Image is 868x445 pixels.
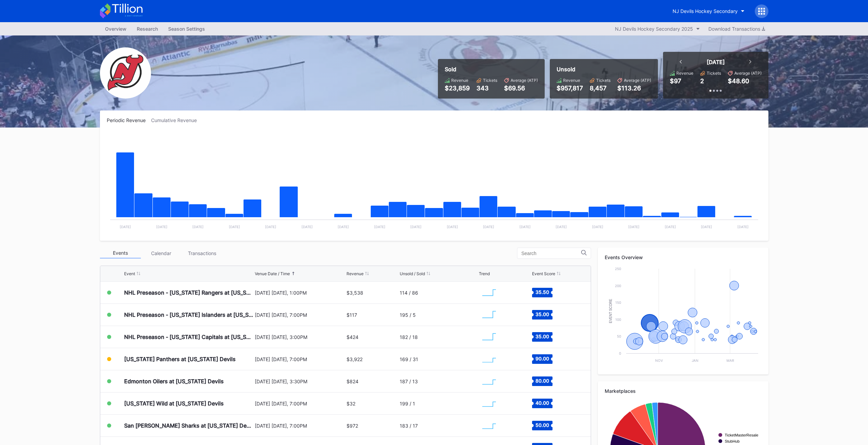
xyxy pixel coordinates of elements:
[705,24,768,33] button: Download Transactions
[476,85,497,92] div: 343
[124,400,224,407] div: [US_STATE] Wild at [US_STATE] Devils
[347,334,358,340] div: $424
[124,289,253,296] div: NHL Preseason - [US_STATE] Rangers at [US_STATE] Devils
[737,225,748,229] text: [DATE]
[728,77,749,85] div: $48.60
[120,225,131,229] text: [DATE]
[557,85,583,92] div: $957,817
[479,328,499,345] svg: Chart title
[532,271,555,276] div: Event Score
[734,71,762,76] div: Average (ATP)
[725,433,758,437] text: TicketMasterResale
[255,334,345,340] div: [DATE] [DATE], 3:00PM
[229,225,240,229] text: [DATE]
[255,312,345,318] div: [DATE] [DATE], 7:00PM
[701,225,712,229] text: [DATE]
[445,85,470,92] div: $23,859
[124,311,253,318] div: NHL Preseason - [US_STATE] Islanders at [US_STATE] Devils
[483,78,497,83] div: Tickets
[347,271,364,276] div: Revenue
[410,225,422,229] text: [DATE]
[400,379,418,384] div: 187 / 13
[107,117,151,123] div: Periodic Revenue
[400,290,418,296] div: 114 / 86
[511,78,538,83] div: Average (ATP)
[400,312,416,318] div: 195 / 5
[605,388,762,394] div: Marketplaces
[612,24,703,33] button: NJ Devils Hockey Secondary 2025
[479,373,499,390] svg: Chart title
[535,378,549,384] text: 80.00
[605,254,762,260] div: Events Overview
[255,290,345,296] div: [DATE] [DATE], 1:00PM
[141,248,182,258] div: Calendar
[347,379,358,384] div: $824
[504,85,538,92] div: $69.56
[182,248,223,258] div: Transactions
[535,356,549,361] text: 90.00
[590,85,610,92] div: 8,457
[192,225,204,229] text: [DATE]
[535,333,549,339] text: 35.00
[400,356,418,362] div: 169 / 31
[400,401,415,406] div: 199 / 1
[700,77,704,85] div: 2
[519,225,530,229] text: [DATE]
[347,423,358,429] div: $972
[535,422,549,428] text: 50.00
[124,271,135,276] div: Event
[347,312,357,318] div: $117
[446,225,458,229] text: [DATE]
[255,379,345,384] div: [DATE] [DATE], 3:30PM
[451,78,468,83] div: Revenue
[479,271,490,276] div: Trend
[707,71,721,76] div: Tickets
[655,358,663,362] text: Nov
[617,85,651,92] div: $113.26
[374,225,385,229] text: [DATE]
[100,24,132,34] a: Overview
[100,248,141,258] div: Events
[255,423,345,429] div: [DATE] [DATE], 7:00PM
[670,77,681,85] div: $97
[615,26,693,32] div: NJ Devils Hockey Secondary 2025
[624,78,651,83] div: Average (ATP)
[664,225,676,229] text: [DATE]
[479,351,499,368] svg: Chart title
[692,358,698,362] text: Jan
[676,71,693,76] div: Revenue
[615,267,621,271] text: 250
[132,24,163,34] a: Research
[725,439,740,443] text: StubHub
[347,290,363,296] div: $3,538
[124,333,253,340] div: NHL Preseason - [US_STATE] Capitals at [US_STATE] Devils (Split Squad)
[619,351,621,355] text: 0
[163,24,210,34] a: Season Settings
[535,289,549,295] text: 35.50
[255,401,345,406] div: [DATE] [DATE], 7:00PM
[628,225,639,229] text: [DATE]
[338,225,349,229] text: [DATE]
[151,117,202,123] div: Cumulative Revenue
[726,358,734,362] text: Mar
[708,26,765,32] div: Download Transactions
[608,299,612,323] text: Event Score
[100,47,151,99] img: NJ_Devils_Hockey_Secondary.png
[400,271,425,276] div: Unsold / Sold
[615,284,621,288] text: 200
[265,225,276,229] text: [DATE]
[156,225,167,229] text: [DATE]
[400,334,418,340] div: 182 / 18
[615,300,621,305] text: 150
[535,400,549,406] text: 40.00
[557,66,651,73] div: Unsold
[521,251,581,256] input: Search
[255,356,345,362] div: [DATE] [DATE], 7:00PM
[124,422,253,429] div: San [PERSON_NAME] Sharks at [US_STATE] Devils
[301,225,312,229] text: [DATE]
[673,8,738,14] div: NJ Devils Hockey Secondary
[445,66,538,73] div: Sold
[107,132,762,234] svg: Chart title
